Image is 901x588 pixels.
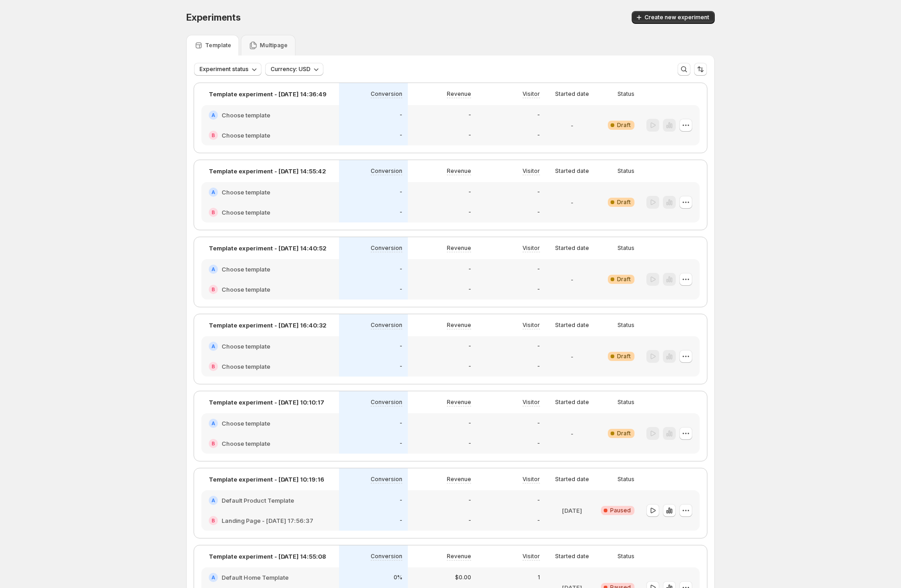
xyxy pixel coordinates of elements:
[447,476,471,483] p: Revenue
[538,574,540,581] p: 1
[211,266,215,272] h2: A
[265,63,323,76] button: Currency: USD
[222,208,270,217] h2: Choose template
[400,111,402,119] p: -
[523,244,540,252] p: Visitor
[209,89,327,99] p: Template experiment - [DATE] 14:36:49
[400,517,402,524] p: -
[537,517,540,524] p: -
[211,287,215,292] h2: B
[468,517,471,524] p: -
[211,421,215,426] h2: A
[211,364,215,369] h2: B
[194,63,261,76] button: Experiment status
[617,353,631,360] span: Draft
[447,244,471,252] p: Revenue
[617,553,634,560] p: Status
[617,244,634,252] p: Status
[468,266,471,273] p: -
[537,440,540,447] p: -
[400,286,402,293] p: -
[209,321,327,330] p: Template experiment - [DATE] 16:40:32
[468,132,471,139] p: -
[371,553,402,560] p: Conversion
[523,476,540,483] p: Visitor
[222,419,270,428] h2: Choose template
[400,343,402,350] p: -
[211,189,215,195] h2: A
[371,399,402,406] p: Conversion
[209,166,326,176] p: Template experiment - [DATE] 14:55:42
[617,167,634,175] p: Status
[537,266,540,273] p: -
[260,42,288,49] p: Multipage
[222,285,270,294] h2: Choose template
[523,322,540,329] p: Visitor
[555,167,589,175] p: Started date
[617,430,631,437] span: Draft
[537,132,540,139] p: -
[571,121,573,130] p: -
[222,131,270,140] h2: Choose template
[555,399,589,406] p: Started date
[617,276,631,283] span: Draft
[617,399,634,406] p: Status
[537,209,540,216] p: -
[523,167,540,175] p: Visitor
[694,63,707,76] button: Sort the results
[555,244,589,252] p: Started date
[617,322,634,329] p: Status
[468,286,471,293] p: -
[222,496,294,505] h2: Default Product Template
[555,553,589,560] p: Started date
[537,286,540,293] p: -
[211,210,215,215] h2: B
[537,363,540,370] p: -
[610,507,631,514] span: Paused
[400,497,402,504] p: -
[205,42,231,49] p: Template
[400,132,402,139] p: -
[468,420,471,427] p: -
[211,112,215,118] h2: A
[209,398,324,407] p: Template experiment - [DATE] 10:10:17
[468,440,471,447] p: -
[211,518,215,523] h2: B
[447,399,471,406] p: Revenue
[447,167,471,175] p: Revenue
[455,574,471,581] p: $0.00
[222,439,270,448] h2: Choose template
[222,516,313,525] h2: Landing Page - [DATE] 17:56:37
[468,363,471,370] p: -
[211,441,215,446] h2: B
[400,420,402,427] p: -
[537,497,540,504] p: -
[468,209,471,216] p: -
[222,362,270,371] h2: Choose template
[617,199,631,206] span: Draft
[537,343,540,350] p: -
[468,189,471,196] p: -
[400,266,402,273] p: -
[537,189,540,196] p: -
[211,498,215,503] h2: A
[186,12,241,23] span: Experiments
[537,111,540,119] p: -
[209,244,327,253] p: Template experiment - [DATE] 14:40:52
[447,553,471,560] p: Revenue
[222,265,270,274] h2: Choose template
[523,399,540,406] p: Visitor
[222,573,289,582] h2: Default Home Template
[271,66,311,73] span: Currency: USD
[468,497,471,504] p: -
[209,475,324,484] p: Template experiment - [DATE] 10:19:16
[200,66,249,73] span: Experiment status
[537,420,540,427] p: -
[400,363,402,370] p: -
[211,575,215,580] h2: A
[523,90,540,98] p: Visitor
[555,90,589,98] p: Started date
[400,189,402,196] p: -
[571,429,573,438] p: -
[523,553,540,560] p: Visitor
